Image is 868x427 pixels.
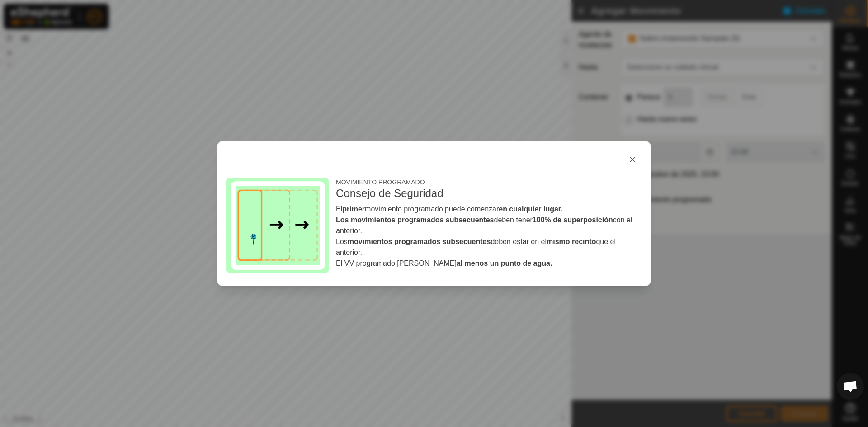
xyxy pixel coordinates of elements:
font: primer [342,205,365,213]
font: que el anterior. [336,238,616,256]
font: en cualquier lugar. [499,205,562,213]
div: Chat abierto [837,373,864,400]
font: Consejo de Seguridad [336,187,443,199]
font: con el anterior. [336,216,632,235]
font: mismo recinto [547,238,596,245]
font: MOVIMIENTO PROGRAMADO [336,178,425,186]
font: Los [336,238,348,245]
font: deben estar en el [491,238,547,245]
font: 100% de superposición [533,216,613,224]
font: deben tener [494,216,532,224]
font: movimiento programado puede comenzar [365,205,499,213]
font: Los movimientos programados subsecuentes [336,216,494,224]
font: movimientos programados subsecuentes [348,238,491,245]
font: El [336,205,342,213]
font: El VV programado [PERSON_NAME] [336,259,457,267]
font: al menos un punto de agua. [457,259,552,267]
img: Regla de programación VP [226,178,329,273]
